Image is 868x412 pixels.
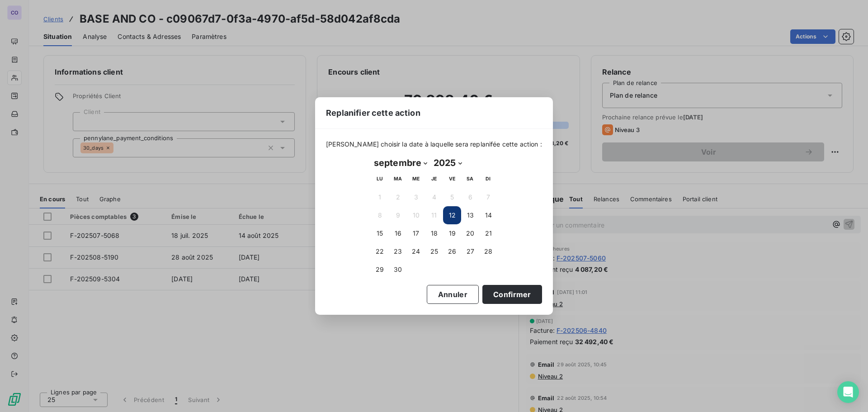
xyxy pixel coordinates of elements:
[389,170,407,188] th: mardi
[389,206,407,224] button: 9
[443,224,461,242] button: 19
[479,170,497,188] th: dimanche
[407,242,425,260] button: 24
[443,188,461,206] button: 5
[425,170,443,188] th: jeudi
[371,260,389,279] button: 29
[371,224,389,242] button: 15
[461,188,479,206] button: 6
[389,224,407,242] button: 16
[389,188,407,206] button: 2
[389,260,407,279] button: 30
[479,206,497,224] button: 14
[443,206,461,224] button: 12
[389,242,407,260] button: 23
[407,170,425,188] th: mercredi
[479,242,497,260] button: 28
[425,224,443,242] button: 18
[837,381,859,403] div: Open Intercom Messenger
[461,206,479,224] button: 13
[371,188,389,206] button: 1
[371,170,389,188] th: lundi
[427,285,479,304] button: Annuler
[326,107,420,119] span: Replanifier cette action
[425,206,443,224] button: 11
[371,242,389,260] button: 22
[407,206,425,224] button: 10
[443,242,461,260] button: 26
[425,188,443,206] button: 4
[479,188,497,206] button: 7
[407,224,425,242] button: 17
[461,242,479,260] button: 27
[407,188,425,206] button: 3
[443,170,461,188] th: vendredi
[482,285,542,304] button: Confirmer
[479,224,497,242] button: 21
[461,224,479,242] button: 20
[371,206,389,224] button: 8
[461,170,479,188] th: samedi
[425,242,443,260] button: 25
[326,140,542,149] span: [PERSON_NAME] choisir la date à laquelle sera replanifée cette action :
